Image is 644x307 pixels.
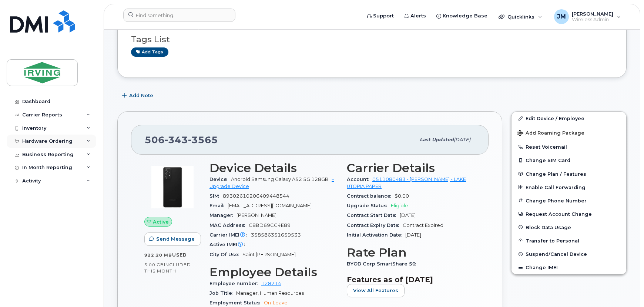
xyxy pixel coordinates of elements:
[129,92,153,99] span: Add Note
[209,300,264,306] span: Employment Status
[347,284,405,297] button: View All Features
[156,235,195,242] span: Send Message
[526,171,586,176] span: Change Plan / Features
[209,212,237,218] span: Manager
[373,12,394,20] span: Support
[511,221,626,234] button: Block Data Usage
[549,9,626,24] div: Janey McLaughlin
[517,130,584,137] span: Add Roaming Package
[261,281,281,286] a: 128214
[144,262,164,267] span: 5.00 GB
[117,89,160,102] button: Add Note
[209,242,249,247] span: Active IMEI
[507,14,534,20] span: Quicklinks
[347,193,395,199] span: Contract balance
[347,222,403,228] span: Contract Expiry Date
[209,203,228,208] span: Email
[391,203,408,208] span: Eligible
[145,134,218,145] span: 506
[511,207,626,221] button: Request Account Change
[131,35,613,44] h3: Tags List
[231,176,329,182] span: Android Samsung Galaxy A52 5G 128GB
[526,251,587,257] span: Suspend/Cancel Device
[242,252,296,257] span: Saint [PERSON_NAME]
[209,281,261,286] span: Employee number
[347,176,466,189] a: 0511080483 - [PERSON_NAME] - LAKE UTOPIA PAPER
[443,12,487,20] span: Knowledge Base
[228,203,312,208] span: [EMAIL_ADDRESS][DOMAIN_NAME]
[209,222,249,228] span: MAC Address
[236,290,304,296] span: Manager, Human Resources
[209,290,236,296] span: Job Title
[209,161,338,175] h3: Device Details
[526,184,586,190] span: Enable Call Forwarding
[347,161,475,175] h3: Carrier Details
[172,252,187,258] span: used
[431,9,493,23] a: Knowledge Base
[511,234,626,247] button: Transfer to Personal
[249,242,254,247] span: —
[347,176,372,182] span: Account
[123,9,235,22] input: Find something...
[237,212,276,218] span: [PERSON_NAME]
[144,232,201,246] button: Send Message
[144,252,172,258] span: 922.20 MB
[511,167,626,181] button: Change Plan / Features
[153,218,169,225] span: Active
[347,232,405,238] span: Initial Activation Date
[165,134,188,145] span: 343
[131,47,168,57] a: Add tags
[511,194,626,207] button: Change Phone Number
[511,181,626,194] button: Enable Call Forwarding
[420,137,454,142] span: Last updated
[150,165,195,209] img: image20231002-3703462-2e78ka.jpeg
[209,232,251,238] span: Carrier IMEI
[347,246,475,259] h3: Rate Plan
[249,222,291,228] span: C8BD69CC4E89
[223,193,289,199] span: 89302610206409448544
[209,252,242,257] span: City Of Use
[572,11,613,17] span: [PERSON_NAME]
[353,287,398,294] span: View All Features
[347,203,391,208] span: Upgrade Status
[557,12,566,21] span: JM
[511,153,626,167] button: Change SIM Card
[405,232,421,238] span: [DATE]
[395,193,409,199] span: $0.00
[209,265,338,279] h3: Employee Details
[209,176,231,182] span: Device
[251,232,301,238] span: 358586351659533
[511,261,626,274] button: Change IMEI
[511,125,626,140] button: Add Roaming Package
[511,247,626,261] button: Suspend/Cancel Device
[347,275,475,284] h3: Features as of [DATE]
[209,176,334,189] a: + Upgrade Device
[493,9,547,24] div: Quicklinks
[347,261,420,267] span: BYOD Corp SmartShare 50
[403,222,443,228] span: Contract Expired
[264,300,288,306] span: On-Leave
[347,212,400,218] span: Contract Start Date
[188,134,218,145] span: 3565
[399,9,431,23] a: Alerts
[572,17,613,23] span: Wireless Admin
[400,212,416,218] span: [DATE]
[454,137,470,142] span: [DATE]
[511,112,626,125] a: Edit Device / Employee
[209,193,223,199] span: SIM
[511,140,626,153] button: Reset Voicemail
[144,262,191,274] span: included this month
[410,12,426,20] span: Alerts
[362,9,399,23] a: Support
